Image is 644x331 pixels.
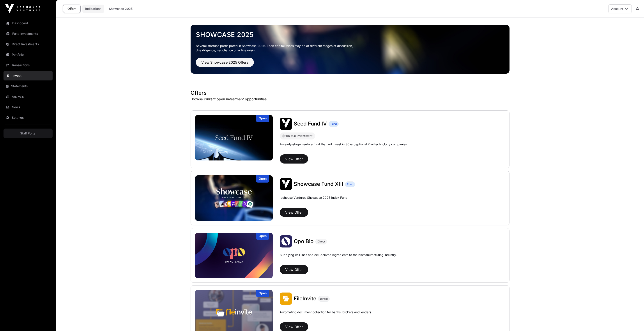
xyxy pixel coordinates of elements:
a: Seed Fund IVOpen [195,115,273,160]
a: Showcase Fund XIIIOpen [195,175,273,221]
div: Open [256,233,269,240]
span: Opo Bio [294,238,314,244]
a: Showcase 2025 [196,31,504,38]
span: View Showcase 2025 Offers [201,60,248,65]
a: Direct Investments [4,39,53,49]
span: FileInvite [294,295,316,302]
a: Opo Bio [294,238,314,245]
button: View Offer [280,265,308,274]
p: Icehouse Ventures Showcase 2025 Index Fund. [280,195,348,200]
a: Dashboard [4,18,53,28]
button: View Showcase 2025 Offers [196,58,254,67]
a: Settings [4,113,53,122]
span: Showcase Fund XIII [294,181,343,187]
img: FileInvite [280,293,292,305]
button: View Offer [280,208,308,217]
a: Invest [4,71,53,80]
p: Several startups participated in Showcase 2025. Their capital raises may be at different stages o... [196,44,504,52]
div: $50K min investment [280,132,315,139]
img: Showcase Fund XIII [195,175,273,221]
p: An early-stage venture fund that will invest in 30 exceptional Kiwi technology companies. [280,142,408,146]
a: Showcase Fund XIII [294,181,343,188]
p: Browse current open investment opportunities. [191,96,510,102]
h1: Offers [191,89,510,96]
div: $50K min investment [282,133,313,139]
img: Seed Fund IV [195,115,273,160]
button: Account [608,4,632,13]
span: Fund [347,183,353,186]
p: Supplying cell lines and cell-derived ingredients to the biomanufacturing industry. [280,253,397,257]
img: Showcase Fund XIII [280,178,292,190]
a: Staff Portal [4,129,53,138]
img: Showcase 2025 [191,25,510,74]
a: View Showcase 2025 Offers [196,62,254,66]
div: Open [256,175,269,183]
a: Portfolio [4,50,53,59]
a: Opo BioOpen [195,233,273,278]
a: Statements [4,81,53,91]
a: Analysis [4,92,53,101]
img: Opo Bio [195,233,273,278]
span: Direct [317,240,325,243]
a: Offers [63,5,81,13]
a: Indications [82,5,104,13]
span: Seed Fund IV [294,120,327,127]
a: FileInvite [294,295,316,302]
span: Fund [331,122,337,126]
div: Open [256,290,269,297]
a: News [4,102,53,112]
p: Automating document collection for banks, brokers and lenders. [280,310,372,321]
img: Icehouse Ventures Logo [5,4,40,13]
a: Fund Investments [4,29,53,38]
img: Seed Fund IV [280,118,292,130]
button: View Offer [280,154,308,164]
iframe: Chat Widget [622,310,644,331]
a: Transactions [4,60,53,70]
div: Open [256,115,269,122]
img: Opo Bio [280,235,292,247]
span: Direct [320,297,328,301]
a: Showcase 2025 [106,5,135,13]
a: Seed Fund IV [294,120,327,127]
